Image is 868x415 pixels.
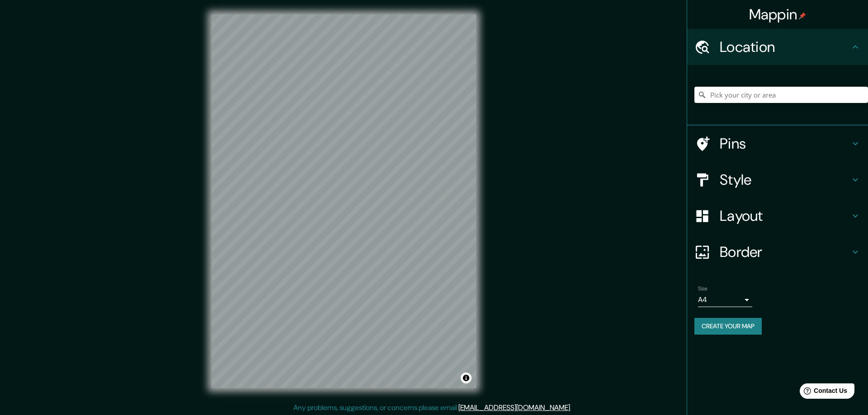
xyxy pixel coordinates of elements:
[687,198,868,234] div: Layout
[799,12,806,19] img: pin-icon.png
[687,234,868,270] div: Border
[720,207,850,225] h4: Layout
[698,285,708,293] label: Size
[687,126,868,162] div: Pins
[788,380,858,405] iframe: Help widget launcher
[687,162,868,198] div: Style
[573,402,575,413] div: .
[458,403,570,412] a: [EMAIL_ADDRESS][DOMAIN_NAME]
[720,243,850,261] h4: Border
[720,38,850,56] h4: Location
[749,5,807,23] h4: Mappin
[694,318,762,335] button: Create your map
[698,293,752,307] div: A4
[694,87,868,103] input: Pick your city or area
[461,373,472,383] button: Toggle attribution
[571,402,573,413] div: .
[212,14,476,388] canvas: Map
[720,171,850,189] h4: Style
[720,135,850,153] h4: Pins
[687,29,868,65] div: Location
[293,402,571,413] p: Any problems, suggestions, or concerns please email .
